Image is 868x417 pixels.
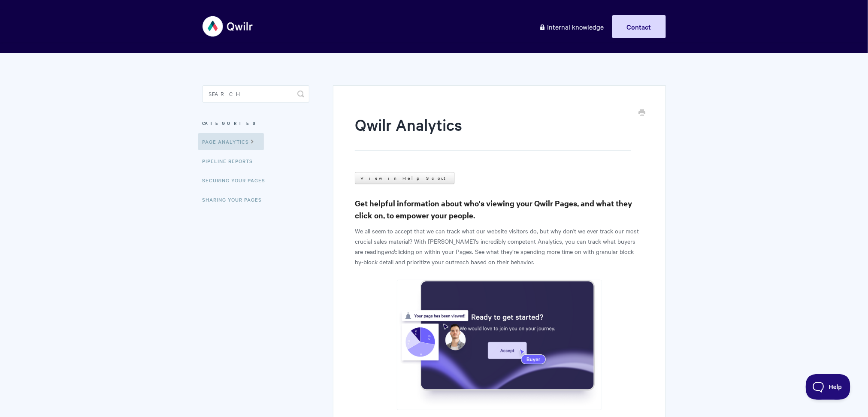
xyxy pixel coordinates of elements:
h3: Get helpful information about who's viewing your Qwilr Pages, and what they click on, to empower ... [355,197,644,221]
a: Contact [612,15,666,38]
p: We all seem to accept that we can track what our website visitors do, but why don't we ever track... [355,226,644,267]
h1: Qwilr Analytics [355,114,631,151]
a: Page Analytics [198,133,264,150]
iframe: Toggle Customer Support [806,374,851,400]
a: Sharing Your Pages [203,191,269,208]
a: Internal knowledge [533,15,611,38]
em: and [384,247,394,256]
a: View in Help Scout [355,172,455,184]
a: Pipeline reports [203,152,260,169]
input: Search [203,85,309,103]
a: Print this Article [639,109,646,118]
a: Securing Your Pages [203,172,272,189]
h3: Categories [203,115,309,131]
img: Qwilr Help Center [203,10,254,42]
